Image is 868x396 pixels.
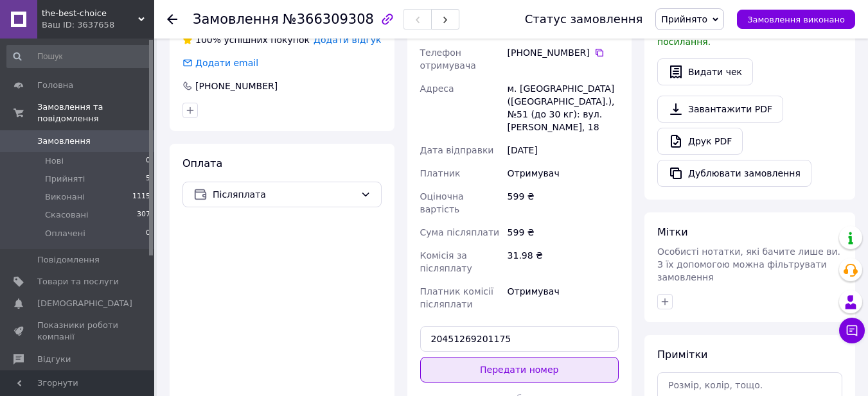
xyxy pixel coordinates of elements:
[420,191,464,214] span: Оціночна вартість
[657,58,753,85] button: Видати чек
[420,227,500,237] span: Сума післяплати
[314,35,381,45] span: Додати відгук
[657,11,838,47] span: У вас є 30 днів, щоб відправити запит на відгук покупцеві, скопіювавши посилання.
[420,168,461,178] span: Платник
[194,80,279,92] div: [PHONE_NUMBER]
[137,209,150,221] span: 307
[182,33,310,46] div: успішних покупок
[167,13,177,26] div: Повернутися назад
[45,191,85,203] span: Виконані
[37,276,119,288] span: Товари та послуги
[657,128,743,155] a: Друк PDF
[657,96,783,123] a: Завантажити PDF
[420,286,493,309] span: Платник комісії післяплати
[181,56,260,69] div: Додати email
[37,135,91,147] span: Замовлення
[747,15,845,24] span: Замовлення виконано
[420,326,619,352] input: Номер експрес-накладної
[505,244,621,280] div: 31.98 ₴
[420,250,472,273] span: Комісія за післяплату
[420,145,494,155] span: Дата відправки
[132,191,150,203] span: 1115
[505,77,621,139] div: м. [GEOGRAPHIC_DATA] ([GEOGRAPHIC_DATA].), №51 (до 30 кг): вул. [PERSON_NAME], 18
[146,173,150,185] span: 5
[661,14,707,24] span: Прийнято
[45,155,64,167] span: Нові
[505,280,621,316] div: Отримувач
[37,101,154,125] span: Замовлення та повідомлення
[37,80,73,91] span: Головна
[505,221,621,244] div: 599 ₴
[194,56,260,69] div: Додати email
[420,83,454,94] span: Адреса
[42,8,138,19] span: the-best-choice
[505,185,621,221] div: 599 ₴
[525,13,643,26] div: Статус замовлення
[657,246,840,282] span: Особисті нотатки, які бачите лише ви. З їх допомогою можна фільтрувати замовлення
[505,139,621,162] div: [DATE]
[42,19,154,31] div: Ваш ID: 3637658
[737,10,855,29] button: Замовлення виконано
[45,228,85,239] span: Оплачені
[37,354,71,365] span: Відгуки
[657,226,688,238] span: Мітки
[45,209,89,221] span: Скасовані
[45,173,85,185] span: Прийняті
[146,155,150,167] span: 0
[505,162,621,185] div: Отримувач
[420,47,476,71] span: Телефон отримувача
[508,46,619,59] div: [PHONE_NUMBER]
[213,187,355,202] span: Післяплата
[657,160,811,187] button: Дублювати замовлення
[6,45,152,68] input: Пошук
[182,157,222,169] span: Оплата
[420,357,619,383] button: Передати номер
[283,12,374,27] span: №366309308
[839,318,865,343] button: Чат з покупцем
[146,228,150,239] span: 0
[37,298,132,309] span: [DEMOGRAPHIC_DATA]
[657,349,707,361] span: Примітки
[37,254,100,266] span: Повідомлення
[193,12,279,27] span: Замовлення
[195,35,221,45] span: 100%
[37,320,119,343] span: Показники роботи компанії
